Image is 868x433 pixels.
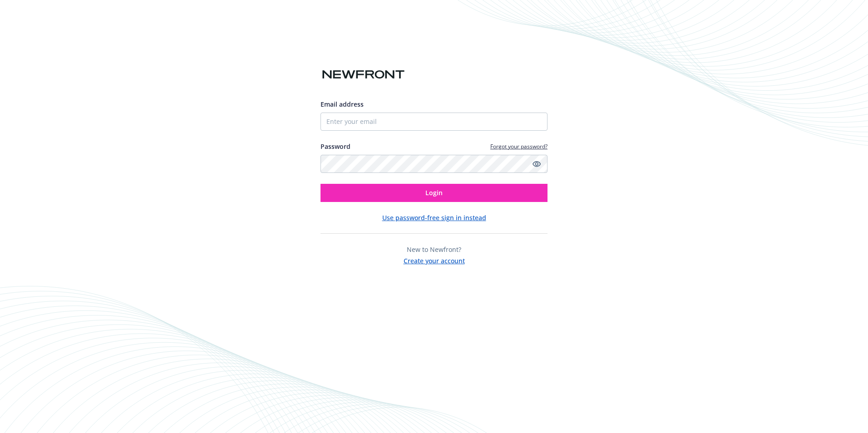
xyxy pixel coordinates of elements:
[382,213,486,222] button: Use password-free sign in instead
[321,113,547,131] input: Enter your email
[321,142,350,151] label: Password
[490,143,547,150] a: Forgot your password?
[407,245,461,254] span: New to Newfront?
[321,67,406,83] img: Newfront logo
[321,184,547,202] button: Login
[321,155,547,173] input: Enter your password
[321,100,364,108] span: Email address
[531,158,542,169] a: Show password
[404,254,465,266] button: Create your account
[425,188,443,197] span: Login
